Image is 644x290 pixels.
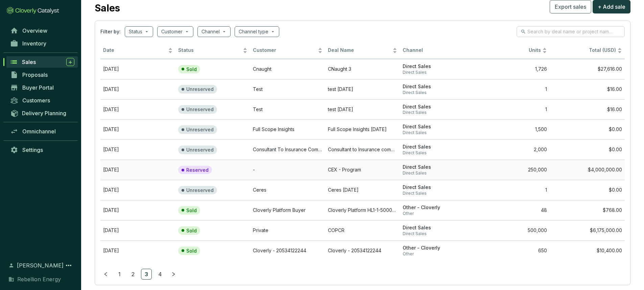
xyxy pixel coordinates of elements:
a: Overview [7,25,78,36]
td: Ceres Jun 10 [325,180,400,200]
h2: Sales [95,1,120,15]
span: Direct Sales [403,231,472,236]
span: Units [478,47,541,54]
th: Channel [400,42,475,59]
td: 250,000 [475,160,550,180]
span: Direct Sales [403,84,472,90]
td: Jul 01 2025 [100,200,175,220]
span: right [171,272,176,277]
span: Omnichannel [22,128,56,135]
td: Jun 10 2025 [100,180,175,200]
td: Cloverly - 20534122244 [250,240,325,261]
td: Ceres [250,180,325,200]
td: 1 [475,79,550,99]
td: Private [250,220,325,240]
td: $27,616.00 [550,59,625,79]
span: Buyer Portal [22,84,54,91]
p: Sold [186,248,197,254]
span: Customer [253,47,316,54]
span: Overview [22,27,47,34]
a: Sales [6,56,78,68]
td: COPCR [325,220,400,240]
th: Deal Name [325,42,400,59]
td: $6,175,000.00 [550,220,625,240]
td: 2,000 [475,139,550,160]
td: Jul 25 2025 [100,119,175,139]
button: left [100,269,111,280]
td: Cnaught [250,59,325,79]
span: Direct Sales [403,144,472,150]
td: $10,400.00 [550,240,625,261]
p: Unreserved [186,187,214,193]
p: Sold [186,207,197,214]
th: Customer [250,42,325,59]
span: Total (USD) [589,47,616,53]
span: Direct Sales [403,150,472,156]
td: Cloverly Platform HL1-1-50000 Jul 1 [325,200,400,220]
span: Direct Sales [403,170,472,176]
span: Direct Sales [403,104,472,110]
span: Direct Sales [403,63,472,70]
input: Search by deal name or project name... [527,28,615,35]
td: Test [250,99,325,120]
li: 4 [154,269,165,280]
a: 1 [114,269,124,279]
th: Units [475,42,550,59]
span: Other - Cloverly [403,245,472,251]
td: test Apr 19 [325,79,400,99]
td: Apr 19 2025 [100,79,175,99]
td: Cloverly - 20534122244 [325,240,400,261]
a: Proposals [7,69,78,80]
p: Unreserved [186,147,214,153]
span: Direct Sales [403,225,472,231]
span: Direct Sales [403,70,472,75]
td: Consultant To Insurance Company's [250,139,325,160]
td: Full Scope Insights Jul 25 [325,119,400,139]
span: left [103,272,108,277]
a: 4 [155,269,165,279]
th: Status [175,42,251,59]
td: 1,500 [475,119,550,139]
span: [PERSON_NAME] [17,261,64,269]
span: Status [178,47,242,54]
td: $0.00 [550,119,625,139]
td: $4,000,000.00 [550,160,625,180]
li: Previous Page [100,269,111,280]
a: 3 [141,269,151,279]
td: Apr 22 2025 [100,240,175,261]
p: Unreserved [186,86,214,92]
span: Rebellion Energy [17,275,61,283]
span: Direct Sales [403,110,472,115]
td: $16.00 [550,99,625,120]
a: Settings [7,144,78,156]
span: Settings [22,147,43,153]
a: Buyer Portal [7,82,78,93]
td: Consultant to Insurance company's Jul 23 [325,139,400,160]
td: test Apr 19 [325,99,400,120]
th: Date [100,42,175,59]
td: - [250,160,325,180]
p: Unreserved [186,127,214,133]
li: Next Page [168,269,179,280]
td: 650 [475,240,550,261]
span: Direct Sales [403,124,472,130]
span: Other [403,251,472,257]
span: Direct Sales [403,164,472,170]
td: 500,000 [475,220,550,240]
span: Date [103,47,167,54]
span: Other [403,211,472,216]
a: Inventory [7,38,78,49]
button: right [168,269,179,280]
p: Unreserved [186,106,214,112]
td: Dec 15 2024 [100,220,175,240]
td: 48 [475,200,550,220]
a: 2 [128,269,138,279]
td: $16.00 [550,79,625,99]
span: Customers [22,97,50,104]
span: Export sales [555,3,586,11]
span: Sales [22,59,36,65]
span: Direct Sales [403,191,472,196]
td: Jul 23 2025 [100,139,175,160]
